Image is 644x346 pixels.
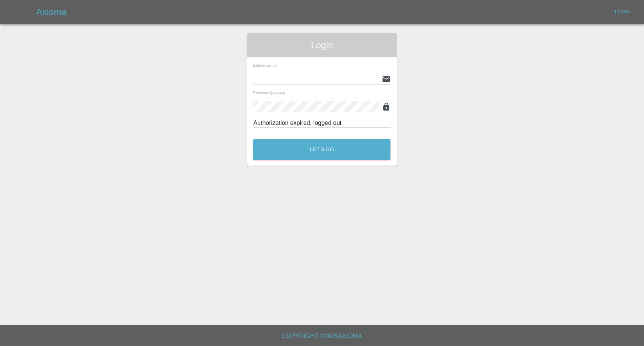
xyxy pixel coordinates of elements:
[611,6,635,18] a: Login
[263,64,277,68] small: (required)
[253,63,277,68] span: Email
[253,39,390,51] span: Login
[6,331,638,341] h6: Copyright © 2025 Axioma
[253,118,390,128] div: Authorization expired, logged out
[253,139,390,160] button: Let's Go
[36,6,66,18] h5: Axioma
[271,92,285,95] small: (required)
[253,91,285,95] span: Password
